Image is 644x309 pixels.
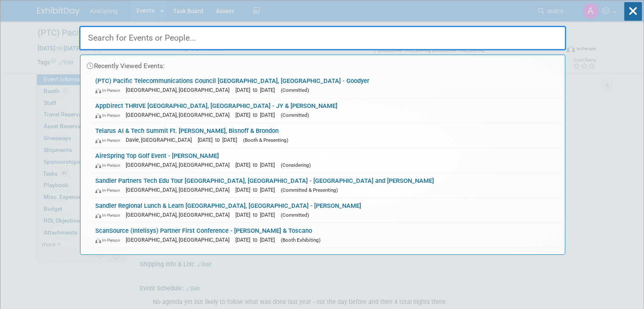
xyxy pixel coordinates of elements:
[126,187,234,193] span: [GEOGRAPHIC_DATA], [GEOGRAPHIC_DATA]
[91,198,561,223] a: Sandler Regional Lunch & Learn [GEOGRAPHIC_DATA], [GEOGRAPHIC_DATA] - [PERSON_NAME] In-Person [GE...
[281,112,309,118] span: (Committed)
[126,112,234,118] span: [GEOGRAPHIC_DATA], [GEOGRAPHIC_DATA]
[198,137,241,143] span: [DATE] to [DATE]
[91,123,561,148] a: Telarus AI & Tech Summit Ft. [PERSON_NAME], Bisnoff & Brondon In-Person Davie, [GEOGRAPHIC_DATA] ...
[235,162,279,168] span: [DATE] to [DATE]
[95,88,124,93] span: In-Person
[281,212,309,218] span: (Committed)
[281,187,338,193] span: (Committed & Presenting)
[95,138,124,143] span: In-Person
[91,148,561,173] a: AireSpring Top Golf Event - [PERSON_NAME] In-Person [GEOGRAPHIC_DATA], [GEOGRAPHIC_DATA] [DATE] t...
[95,212,124,218] span: In-Person
[235,237,279,243] span: [DATE] to [DATE]
[235,187,279,193] span: [DATE] to [DATE]
[126,237,234,243] span: [GEOGRAPHIC_DATA], [GEOGRAPHIC_DATA]
[126,212,234,218] span: [GEOGRAPHIC_DATA], [GEOGRAPHIC_DATA]
[91,173,561,198] a: Sandler Partners Tech Edu Tour [GEOGRAPHIC_DATA], [GEOGRAPHIC_DATA] - [GEOGRAPHIC_DATA] and [PERS...
[281,162,311,168] span: (Considering)
[85,55,561,73] div: Recently Viewed Events:
[235,112,279,118] span: [DATE] to [DATE]
[281,87,309,93] span: (Committed)
[95,163,124,168] span: In-Person
[243,137,288,143] span: (Booth & Presenting)
[235,212,279,218] span: [DATE] to [DATE]
[91,98,561,123] a: AppDirect THRIVE [GEOGRAPHIC_DATA], [GEOGRAPHIC_DATA] - JY & [PERSON_NAME] In-Person [GEOGRAPHIC_...
[95,237,124,243] span: In-Person
[126,87,234,93] span: [GEOGRAPHIC_DATA], [GEOGRAPHIC_DATA]
[91,223,561,248] a: ScanSource (Intelisys) Partner First Conference - [PERSON_NAME] & Toscano In-Person [GEOGRAPHIC_D...
[91,73,561,98] a: (PTC) Pacific Telecommunications Council [GEOGRAPHIC_DATA], [GEOGRAPHIC_DATA] - Goodyer In-Person...
[95,113,124,118] span: In-Person
[235,87,279,93] span: [DATE] to [DATE]
[126,162,234,168] span: [GEOGRAPHIC_DATA], [GEOGRAPHIC_DATA]
[126,137,196,143] span: Davie, [GEOGRAPHIC_DATA]
[95,188,124,193] span: In-Person
[79,26,566,50] input: Search for Events or People...
[281,237,321,243] span: (Booth Exhibiting)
